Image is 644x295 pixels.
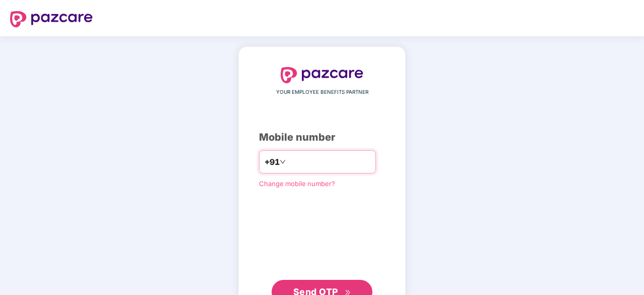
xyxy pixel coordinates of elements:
img: logo [281,67,363,83]
a: Change mobile number? [259,180,335,188]
span: YOUR EMPLOYEE BENEFITS PARTNER [276,88,368,96]
div: Mobile number [259,130,385,145]
span: down [280,159,286,165]
span: +91 [265,156,280,168]
img: logo [10,11,93,27]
